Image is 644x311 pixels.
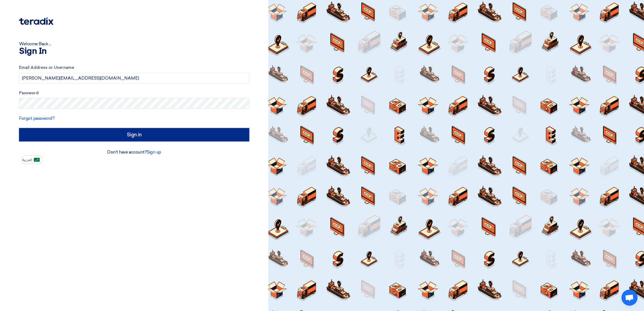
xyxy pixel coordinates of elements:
a: Sign up [147,149,161,155]
span: العربية [23,158,32,162]
div: Don't have account? [19,149,249,155]
div: Welcome Back ... [19,41,249,47]
label: Password [19,90,249,96]
input: Enter your business email or username [19,73,249,84]
img: ar-AR.png [34,158,40,162]
label: Email Address or Username [19,65,249,71]
div: Open chat [621,290,638,306]
button: العربية [21,155,43,164]
h1: Sign In [19,47,249,56]
img: Teradix logo [19,17,53,25]
a: Forgot password? [19,116,54,121]
input: Sign in [19,128,249,141]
